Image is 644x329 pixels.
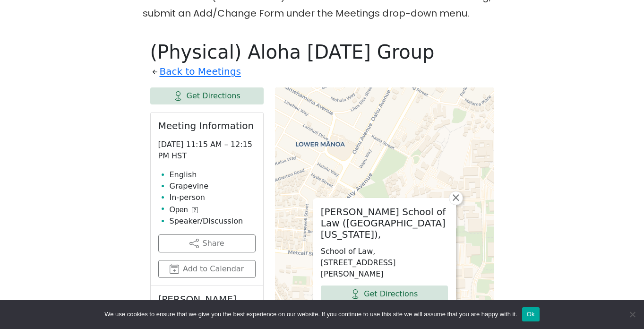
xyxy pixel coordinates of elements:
a: Back to Meetings [160,63,241,80]
li: In-person [170,192,256,203]
p: School of Law, [STREET_ADDRESS][PERSON_NAME] [321,246,448,280]
li: Speaker/Discussion [170,216,256,227]
h1: (Physical) Aloha [DATE] Group [150,41,494,63]
span: We use cookies to ensure that we give you the best experience on our website. If you continue to ... [104,310,517,319]
span: × [451,192,461,203]
a: Get Directions [150,87,264,104]
h2: [PERSON_NAME] School of Law ([GEOGRAPHIC_DATA][US_STATE]), [321,206,448,240]
button: Share [158,234,256,252]
button: Add to Calendar [158,260,256,278]
li: English [170,169,256,181]
h2: Meeting Information [158,120,256,131]
span: Open [170,204,188,216]
button: Open [170,204,198,216]
a: Get Directions [321,286,448,303]
span: No [627,310,637,319]
li: Grapevine [170,181,256,192]
button: Ok [522,307,540,321]
a: Close popup [449,191,463,205]
p: [DATE] 11:15 AM – 12:15 PM HST [158,139,256,162]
